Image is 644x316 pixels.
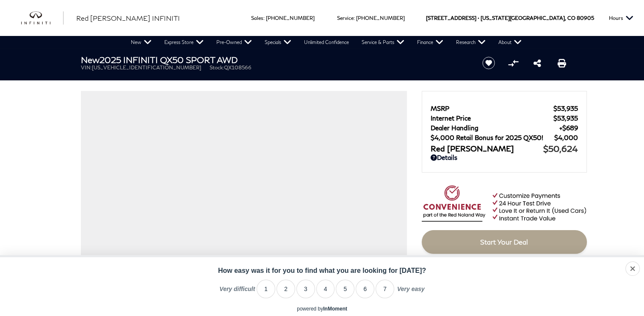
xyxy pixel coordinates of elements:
span: Service [337,15,354,21]
a: InMoment [323,306,347,312]
li: 2 [276,280,295,298]
a: Dealer Handling $689 [431,124,578,132]
span: $689 [559,124,578,132]
a: Internet Price $53,935 [431,114,578,122]
li: 1 [257,280,275,298]
a: [STREET_ADDRESS] • [US_STATE][GEOGRAPHIC_DATA], CO 80905 [426,15,594,21]
a: Specials [258,36,298,49]
a: infiniti [21,11,64,25]
strong: New [81,55,100,65]
li: 6 [356,280,374,298]
a: Start Your Deal [422,230,587,254]
a: Pre-Owned [210,36,258,49]
span: Sales [251,15,263,21]
div: Close survey [625,261,640,276]
a: Express Store [158,36,210,49]
span: $4,000 [554,134,578,141]
span: QX108566 [224,64,252,71]
span: : [263,15,265,21]
a: MSRP $53,935 [431,104,578,112]
li: 3 [296,280,315,298]
span: $53,935 [553,104,578,112]
a: Finance [411,36,450,49]
label: Very easy [397,286,425,298]
span: Dealer Handling [431,124,559,132]
a: Red [PERSON_NAME] INFINITI [76,13,180,23]
nav: Main Navigation [124,36,528,49]
span: VIN: [81,64,92,71]
a: About [492,36,528,49]
a: Red [PERSON_NAME] $50,624 [431,143,578,154]
a: Service & Parts [355,36,411,49]
h1: 2025 INFINITI QX50 SPORT AWD [81,55,468,64]
button: Save vehicle [479,56,498,70]
a: New [124,36,158,49]
span: Stock: [210,64,224,71]
button: Compare Vehicle [507,57,520,69]
span: $4,000 Retail Bonus for 2025 QX50! [431,134,554,141]
a: Share this New 2025 INFINITI QX50 SPORT AWD [533,58,541,68]
a: [PHONE_NUMBER] [266,15,315,21]
a: $4,000 Retail Bonus for 2025 QX50! $4,000 [431,134,578,141]
img: INFINITI [21,11,64,25]
span: Red [PERSON_NAME] [431,144,543,153]
a: Research [450,36,492,49]
span: $53,935 [553,114,578,122]
label: Very difficult [219,286,255,298]
span: $50,624 [543,143,578,154]
div: powered by inmoment [297,306,347,312]
span: Start Your Deal [480,238,528,246]
li: 4 [316,280,335,298]
a: Print this New 2025 INFINITI QX50 SPORT AWD [558,58,566,68]
span: Red [PERSON_NAME] INFINITI [76,14,180,22]
li: 5 [336,280,354,298]
a: Unlimited Confidence [298,36,355,49]
a: Details [431,154,578,161]
span: Internet Price [431,114,553,122]
span: [US_VEHICLE_IDENTIFICATION_NUMBER] [92,64,201,71]
span: : [354,15,355,21]
span: MSRP [431,104,553,112]
a: [PHONE_NUMBER] [356,15,405,21]
li: 7 [376,280,394,298]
